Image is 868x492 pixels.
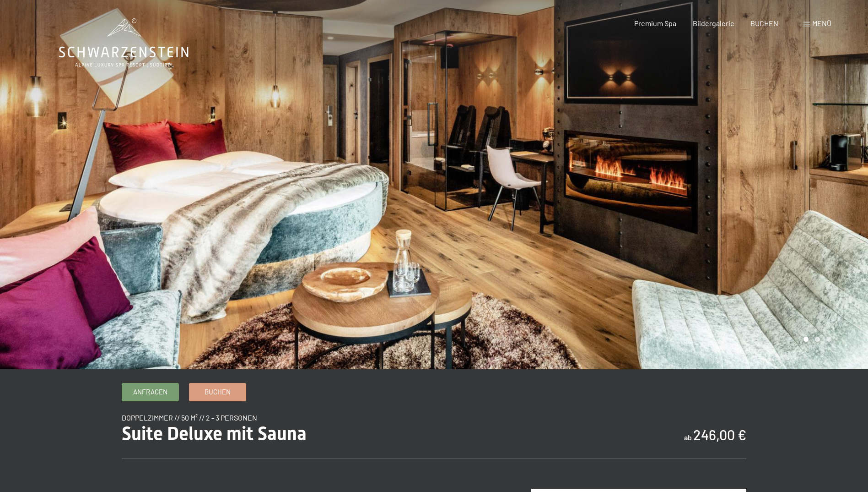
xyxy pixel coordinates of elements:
a: BUCHEN [750,19,778,27]
a: Bildergalerie [693,19,734,27]
span: Buchen [205,387,231,397]
span: Doppelzimmer // 50 m² // 2 - 3 Personen [122,413,257,422]
span: Suite Deluxe mit Sauna [122,423,307,444]
a: Buchen [189,383,246,401]
a: Anfragen [122,383,178,401]
span: Anfragen [133,387,167,397]
a: Premium Spa [634,19,676,27]
span: ab [684,433,692,442]
b: 246,00 € [693,426,746,443]
span: Menü [812,19,831,27]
